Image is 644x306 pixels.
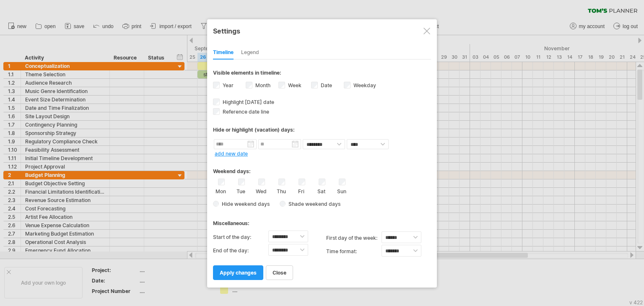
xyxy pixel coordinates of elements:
[266,265,293,280] a: close
[219,201,270,207] span: Hide weekend days
[221,82,234,88] label: Year
[221,99,274,105] span: Highlight [DATE] date
[256,187,266,194] label: Wed
[213,244,268,257] label: End of the day:
[319,82,332,88] label: Date
[336,187,347,194] label: Sun
[296,187,306,194] label: Fri
[213,127,431,133] div: Hide or highlight (vacation) days:
[213,231,268,244] label: Start of the day:
[326,231,382,245] label: first day of the week:
[220,270,257,276] span: apply changes
[213,70,431,78] div: Visible elements in timeline:
[316,187,327,194] label: Sat
[213,212,431,228] div: Miscellaneous:
[241,46,259,60] div: Legend
[273,270,286,276] span: close
[286,82,301,88] label: Week
[213,160,431,176] div: Weekend days:
[286,201,340,207] span: Shade weekend days
[213,23,431,38] div: Settings
[216,187,226,194] label: Mon
[215,150,248,157] a: add new date
[326,245,382,258] label: Time format:
[213,46,234,60] div: Timeline
[352,82,376,88] label: Weekday
[236,187,246,194] label: Tue
[213,265,263,280] a: apply changes
[254,82,270,88] label: Month
[221,109,269,115] span: Reference date line
[276,187,286,194] label: Thu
